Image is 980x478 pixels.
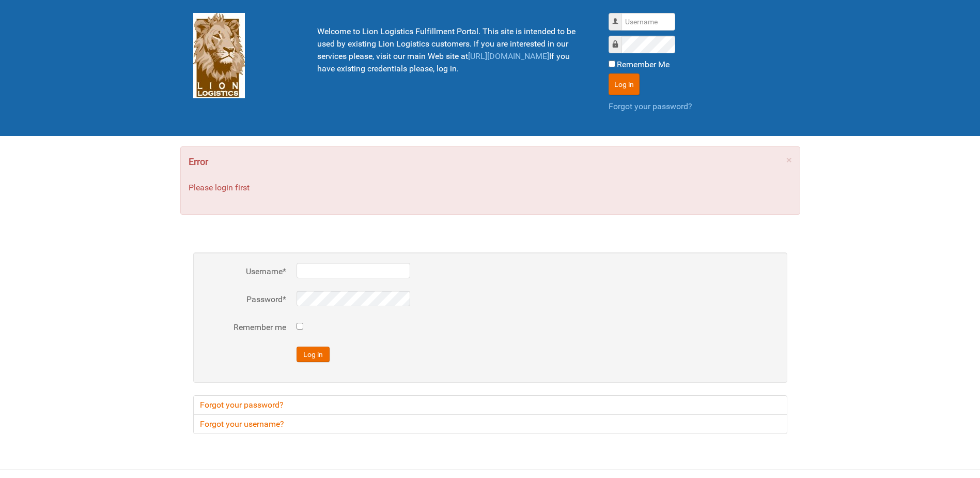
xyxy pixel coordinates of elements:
[619,39,619,39] label: Password
[189,182,792,194] p: Please login first
[297,347,330,362] button: Log in
[468,51,549,61] a: [URL][DOMAIN_NAME]
[609,101,692,111] a: Forgot your password?
[204,293,286,306] label: Password
[609,73,640,95] button: Log in
[189,155,792,169] h4: Error
[619,16,619,17] label: Username
[193,414,787,434] a: Forgot your username?
[786,155,792,165] a: ×
[193,50,245,60] a: Lion Logistics
[317,25,583,75] p: Welcome to Lion Logistics Fulfillment Portal. This site is intended to be used by existing Lion L...
[193,395,787,415] a: Forgot your password?
[193,13,245,98] img: Lion Logistics
[204,265,286,278] label: Username
[617,58,670,71] label: Remember Me
[204,321,286,334] label: Remember me
[621,13,675,31] input: Username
